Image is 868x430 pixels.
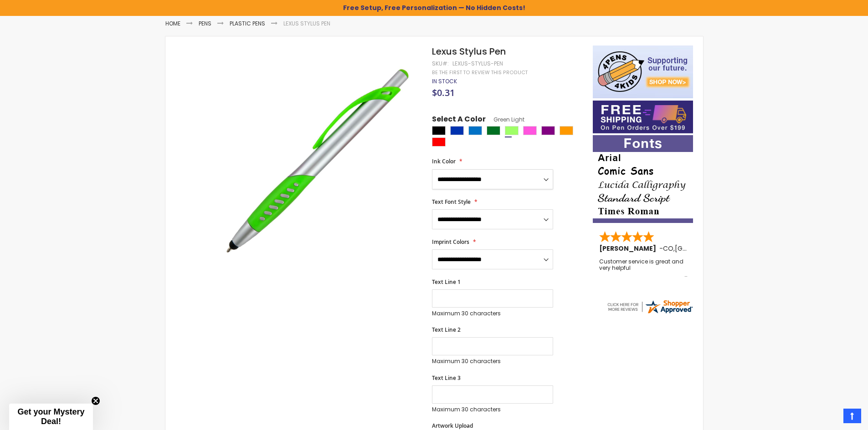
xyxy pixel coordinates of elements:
[432,157,456,165] span: Ink Color
[593,46,693,98] img: 4pens 4 kids
[17,407,84,426] span: Get your Mystery Deal!
[560,126,573,135] div: Orange
[675,244,742,253] span: [GEOGRAPHIC_DATA]
[432,358,553,365] p: Maximum 30 characters
[450,126,464,135] div: Blue
[593,135,693,223] img: font-personalization-examples
[432,310,553,317] p: Maximum 30 characters
[523,126,537,135] div: Pink
[432,60,449,67] strong: SKU
[165,20,180,27] a: Home
[432,422,473,430] span: Artwork Upload
[593,101,693,133] img: Free shipping on orders over $199
[541,126,555,135] div: Purple
[432,126,446,135] div: Black
[432,78,457,85] div: Availability
[793,405,868,430] iframe: Google Customer Reviews
[432,45,506,58] span: Lexus Stylus Pen
[212,59,420,267] img: lexus_side_light_green_1.jpg
[432,198,471,206] span: Text Font Style
[432,326,461,334] span: Text Line 2
[468,126,482,135] div: Blue Light
[487,126,500,135] div: Green
[91,396,100,405] button: Close teaser
[659,244,742,253] span: - ,
[432,238,469,246] span: Imprint Colors
[9,404,93,430] div: Get your Mystery Deal!Close teaser
[199,20,211,27] a: Pens
[432,86,455,99] span: $0.31
[283,20,330,27] li: Lexus Stylus Pen
[599,258,688,278] div: Customer service is great and very helpful
[432,374,461,382] span: Text Line 3
[663,244,673,253] span: CO
[599,244,659,253] span: [PERSON_NAME]
[432,137,446,147] div: Red
[432,114,486,126] span: Select A Color
[452,60,503,67] div: Lexus-Stylus-Pen
[230,20,265,27] a: Plastic Pens
[606,298,693,315] img: 4pens.com widget logo
[432,69,528,76] a: Be the first to review this product
[486,116,524,123] span: Green Light
[606,309,693,317] a: 4pens.com certificate URL
[432,77,457,85] span: In stock
[432,406,553,413] p: Maximum 30 characters
[505,126,519,135] div: Green Light
[432,278,461,286] span: Text Line 1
